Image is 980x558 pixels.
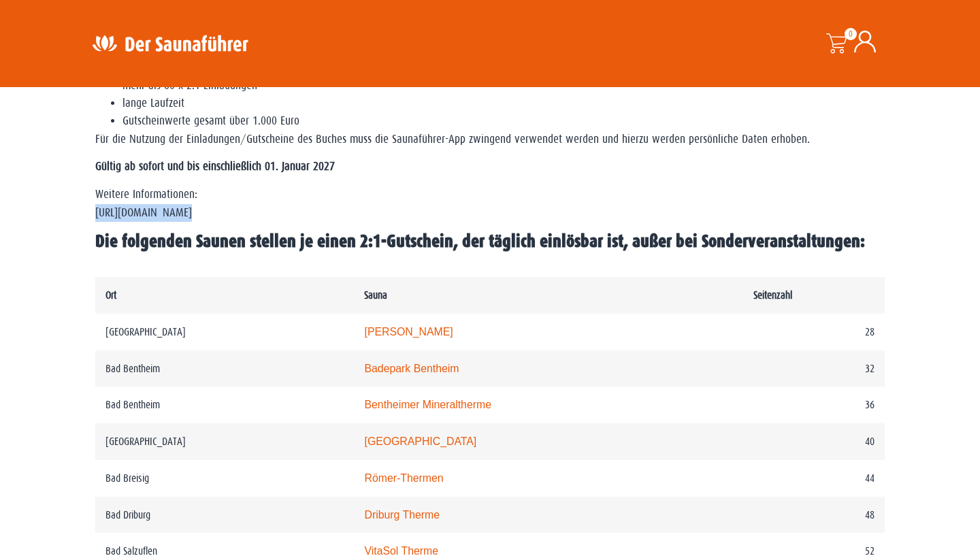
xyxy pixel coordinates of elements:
[95,350,354,387] td: Bad Bentheim
[753,289,792,301] b: Seitenzahl
[95,131,885,148] p: Für die Nutzung der Einladungen/Gutscheine des Buches muss die Saunaführer-App zwingend verwendet...
[95,231,865,251] b: Die folgenden Saunen stellen je einen 2:1-Gutschein, der täglich einlösbar ist, außer bei Sonderv...
[845,28,857,40] span: 0
[364,399,491,410] a: Bentheimer Mineraltherme
[122,112,885,130] li: Gutscheinwerte gesamt über 1.000 Euro
[743,497,885,534] td: 48
[743,460,885,497] td: 44
[364,436,476,447] a: [GEOGRAPHIC_DATA]
[95,423,354,460] td: [GEOGRAPHIC_DATA]
[95,460,354,497] td: Bad Breisig
[743,314,885,350] td: 28
[95,160,335,173] strong: Gültig ab sofort und bis einschließlich 01. Januar 2027
[743,387,885,423] td: 36
[364,363,459,374] a: Badepark Bentheim
[364,326,453,338] a: [PERSON_NAME]
[95,497,354,534] td: Bad Driburg
[364,545,438,557] a: VitaSol Therme
[364,509,440,521] a: Driburg Therme
[364,289,387,301] b: Sauna
[105,289,116,301] b: Ort
[122,95,885,112] li: lange Laufzeit
[743,350,885,387] td: 32
[95,387,354,423] td: Bad Bentheim
[364,472,443,484] a: Römer-Thermen
[743,423,885,460] td: 40
[95,186,885,222] p: Weitere Informationen: [URL][DOMAIN_NAME]
[95,314,354,350] td: [GEOGRAPHIC_DATA]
